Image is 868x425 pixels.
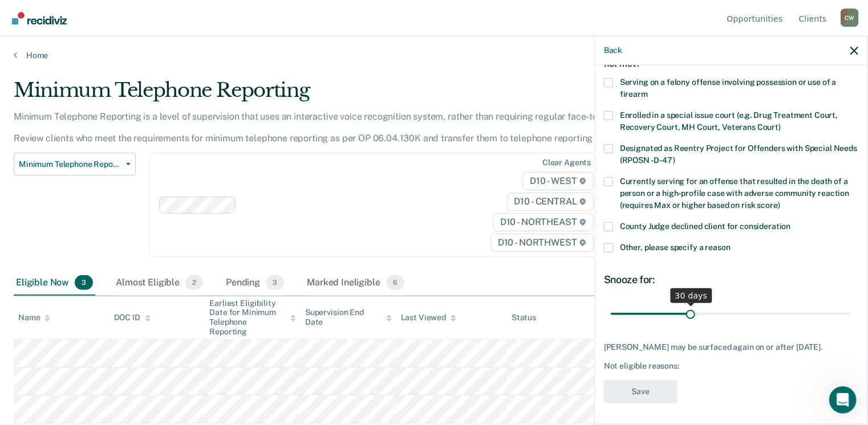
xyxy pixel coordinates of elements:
div: Eligible Now [14,271,95,296]
button: Back [604,46,622,55]
div: 30 days [671,288,712,303]
div: [PERSON_NAME] may be surfaced again on or after [DATE]. [604,342,858,352]
span: 6 [386,275,404,290]
a: Home [14,50,854,60]
span: D10 - WEST [522,172,593,190]
div: Clear agents [542,158,591,167]
span: 2 [185,275,203,290]
div: Snooze for: [604,273,858,286]
div: Pending [224,271,286,296]
span: 3 [266,275,284,290]
iframe: Intercom live chat [829,386,857,414]
button: Profile dropdown button [841,9,859,27]
div: Status [512,313,536,322]
div: Marked Ineligible [305,271,407,296]
span: D10 - NORTHWEST [490,234,593,252]
div: Almost Eligible [113,271,205,296]
span: Enrolled in a special issue court (e.g. Drug Treatment Court, Recovery Court, MH Court, Veterans ... [620,111,838,132]
span: Other, please specify a reason [620,243,731,252]
span: Minimum Telephone Reporting [19,160,121,169]
div: C W [841,9,859,27]
span: Serving on a felony offense involving possession or use of a firearm [620,77,837,99]
div: Last Viewed [401,313,456,322]
div: Not eligible reasons: [604,361,858,371]
span: Designated as Reentry Project for Offenders with Special Needs (RPOSN - D-47) [620,144,857,165]
img: Recidiviz [12,12,67,24]
div: Earliest Eligibility Date for Minimum Telephone Reporting [209,299,296,337]
p: Minimum Telephone Reporting is a level of supervision that uses an interactive voice recognition ... [14,111,660,144]
span: D10 - NORTHEAST [493,213,593,231]
button: Save [604,380,678,403]
div: DOC ID [114,313,151,322]
span: Currently serving for an offense that resulted in the death of a person or a high-profile case wi... [620,177,849,210]
div: Name [18,313,50,322]
span: County Judge declined client for consideration [620,222,791,231]
div: Supervision End Date [305,308,392,327]
div: Minimum Telephone Reporting [14,79,665,111]
span: 3 [75,275,93,290]
span: D10 - CENTRAL [507,193,594,211]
